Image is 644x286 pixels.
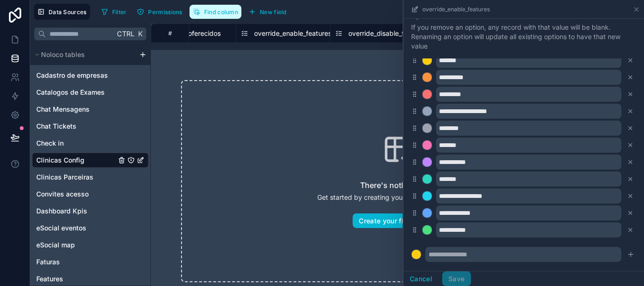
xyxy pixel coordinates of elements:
span: Ctrl [116,28,135,40]
span: servicos_oferecidos [160,29,221,38]
h2: There's nothing here [360,180,435,191]
span: override_enable_features [254,29,331,38]
button: New field [245,5,290,19]
button: Filter [98,5,130,19]
span: Find column [204,8,238,16]
button: Data Sources [34,4,90,20]
div: # [158,30,182,37]
button: Find column [190,5,241,19]
button: Bulk add [411,270,438,279]
span: K [137,31,143,37]
span: Filter [112,8,127,16]
span: override_disable_features [348,29,427,38]
button: Create your first record [353,213,442,229]
p: Get started by creating your first record in this table [317,193,478,202]
span: New field [260,8,287,16]
p: If you remove an option, any record with that value will be blank. Renaming an option will update... [411,23,636,51]
span: Data Sources [49,8,87,16]
a: Permissions [133,5,189,19]
span: Permissions [148,8,182,16]
button: Permissions [133,5,185,19]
